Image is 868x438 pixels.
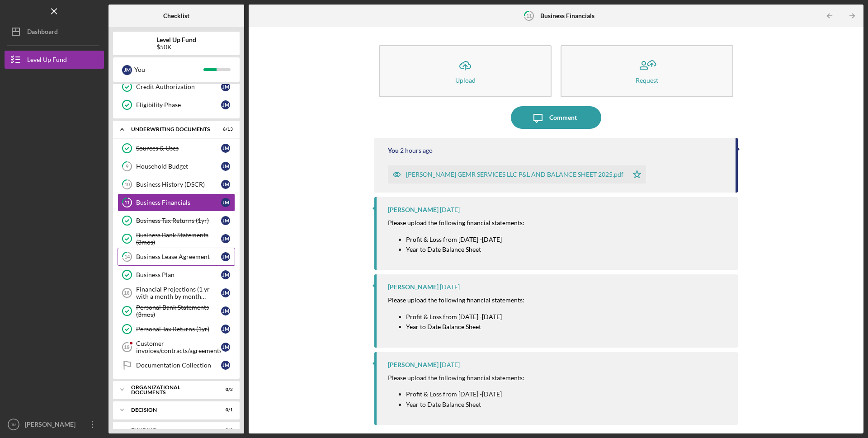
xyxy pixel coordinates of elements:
mark: Year to Date Balance Sheet [406,323,481,330]
a: 14Business Lease AgreementJM [118,248,235,266]
mark: Please upload the following financial statements: [388,296,524,304]
div: Business Financials [136,199,221,206]
div: You [134,62,203,77]
div: 0 / 2 [217,387,233,392]
b: Checklist [163,12,189,19]
div: J M [122,65,132,75]
button: Request [561,45,733,97]
div: Funding [131,428,210,433]
div: 0 / 3 [217,428,233,433]
time: 2025-07-28 13:33 [440,283,460,291]
div: J M [221,82,230,91]
a: Credit AuthorizationJM [118,78,235,96]
tspan: 9 [126,164,129,170]
tspan: 19 [124,344,129,350]
div: Sources & Uses [136,145,221,152]
a: Business PlanJM [118,266,235,284]
mark: Please upload the following financial statements: [388,219,524,226]
button: Comment [511,106,601,129]
div: [PERSON_NAME] [23,415,81,436]
time: 2025-08-13 11:05 [400,147,433,154]
div: Credit Authorization [136,83,221,90]
tspan: 10 [124,182,130,188]
div: J M [221,198,230,207]
div: [PERSON_NAME] [388,206,439,213]
div: $50K [156,43,196,51]
div: Upload [455,77,476,84]
div: Organizational Documents [131,385,210,395]
div: [PERSON_NAME] [388,361,439,368]
a: 16Financial Projections (1 yr with a month by month breakdown)JM [118,284,235,302]
div: Eligibility Phase [136,101,221,108]
button: Upload [379,45,552,97]
button: JM[PERSON_NAME] [5,415,104,433]
tspan: 14 [124,254,130,260]
mark: Profit & Loss from [DATE] -[DATE] [406,313,502,320]
div: J M [221,252,230,261]
a: Business Tax Returns (1yr)JM [118,212,235,230]
div: Business History (DSCR) [136,181,221,188]
a: 19Customer invoices/contracts/agreementsJM [118,338,235,356]
div: Underwriting Documents [131,127,210,132]
div: Business Plan [136,271,221,278]
a: 9Household BudgetJM [118,157,235,175]
div: J M [221,234,230,243]
div: Documentation Collection [136,362,221,369]
div: J M [221,100,230,109]
div: 0 / 1 [217,407,233,413]
a: Sources & UsesJM [118,139,235,157]
div: You [388,147,399,154]
div: J M [221,288,230,297]
a: Personal Bank Statements (3mos)JM [118,302,235,320]
div: Comment [549,106,577,129]
time: 2025-07-09 16:32 [440,361,460,368]
div: Personal Bank Statements (3mos) [136,304,221,318]
div: J M [221,306,230,316]
tspan: 11 [526,13,531,19]
div: J M [221,270,230,279]
div: [PERSON_NAME] [388,283,439,291]
a: 10Business History (DSCR)JM [118,175,235,193]
div: Business Bank Statements (3mos) [136,231,221,246]
div: J M [221,361,230,370]
div: Personal Tax Returns (1yr) [136,325,221,333]
div: Level Up Fund [27,51,67,71]
a: Eligibility PhaseJM [118,96,235,114]
div: J M [221,144,230,153]
div: J M [221,162,230,171]
div: J M [221,325,230,334]
a: Business Bank Statements (3mos)JM [118,230,235,248]
div: J M [221,180,230,189]
mark: Year to Date Balance Sheet [406,245,481,253]
tspan: 11 [124,200,130,206]
div: Household Budget [136,163,221,170]
b: Level Up Fund [156,36,196,43]
div: [PERSON_NAME] GEMR SERVICES LLC P&L AND BALANCE SHEET 2025.pdf [406,171,623,178]
div: 6 / 13 [217,127,233,132]
div: Customer invoices/contracts/agreements [136,340,221,354]
div: Business Tax Returns (1yr) [136,217,221,224]
a: 11Business FinancialsJM [118,193,235,212]
b: Business Financials [540,12,594,19]
div: Business Lease Agreement [136,253,221,260]
mark: Profit & Loss from [DATE] -[DATE] [406,235,502,243]
button: Dashboard [5,23,104,41]
p: Profit & Loss from [DATE] -[DATE] [406,389,524,399]
div: Financial Projections (1 yr with a month by month breakdown) [136,286,221,300]
div: J M [221,343,230,352]
a: Documentation CollectionJM [118,356,235,374]
button: Level Up Fund [5,51,104,69]
div: Decision [131,407,210,413]
div: Dashboard [27,23,58,43]
div: J M [221,216,230,225]
tspan: 16 [124,290,129,296]
p: Please upload the following financial statements: [388,373,524,383]
text: JM [11,422,17,427]
button: [PERSON_NAME] GEMR SERVICES LLC P&L AND BALANCE SHEET 2025.pdf [388,165,646,184]
div: Request [636,77,658,84]
time: 2025-07-31 17:50 [440,206,460,213]
a: Personal Tax Returns (1yr)JM [118,320,235,338]
p: Year to Date Balance Sheet [406,400,524,410]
